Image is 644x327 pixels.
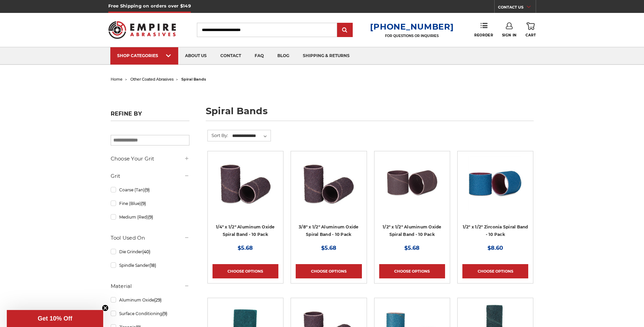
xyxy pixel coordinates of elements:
img: 1/2" x 1/2" Spiral Bands Zirconia Aluminum [468,156,522,210]
a: 1/2" x 1/2" Spiral Bands Aluminum Oxide [379,156,445,222]
a: 3/8" x 1/2" Aluminum Oxide Spiral Band - 10 Pack [299,224,359,237]
span: (9) [141,201,146,206]
span: (29) [154,297,162,303]
a: 3/8" x 1/2" AOX Spiral Bands [296,156,362,222]
a: Medium (Red) [111,211,189,223]
a: Aluminum Oxide [111,294,189,306]
div: SHOP CATEGORIES [117,53,171,58]
a: 1/2" x 1/2" Zirconia Spiral Band - 10 Pack [463,224,528,237]
a: blog [271,47,296,65]
h5: Refine by [111,110,189,121]
label: Sort By: [208,130,228,140]
span: Reorder [474,33,493,37]
span: spiral bands [181,77,206,82]
a: CONTACT US [498,3,536,13]
img: 3/8" x 1/2" AOX Spiral Bands [301,156,356,210]
img: 1/2" x 1/2" Spiral Bands Aluminum Oxide [385,156,439,210]
a: Choose Options [296,264,362,278]
a: Spindle Sander [111,259,189,271]
a: Choose Options [379,264,445,278]
a: other coated abrasives [130,77,173,82]
h1: spiral bands [206,106,534,121]
input: Submit [338,23,352,37]
span: (9) [162,311,167,316]
span: Get 10% Off [38,315,72,322]
a: 1/4" x 1/2" Spiral Bands AOX [213,156,278,222]
a: Coarse (Tan) [111,184,189,196]
h5: Tool Used On [111,234,189,242]
h5: Grit [111,172,189,180]
a: about us [178,47,214,65]
a: Fine (Blue) [111,197,189,209]
a: Cart [526,22,536,37]
a: 1/4" x 1/2" Aluminum Oxide Spiral Band - 10 Pack [216,224,275,237]
button: Close teaser [102,305,109,311]
span: $5.68 [238,245,253,251]
img: Empire Abrasives [108,17,176,43]
div: Get 10% OffClose teaser [7,310,103,327]
h5: Material [111,282,189,290]
a: Die Grinder [111,246,189,258]
span: (18) [149,263,156,268]
a: 1/2" x 1/2" Spiral Bands Zirconia Aluminum [462,156,528,222]
span: $5.68 [404,245,420,251]
span: $8.60 [487,245,503,251]
span: $5.68 [321,245,336,251]
span: (9) [145,187,150,192]
a: Choose Options [462,264,528,278]
select: Sort By: [231,131,271,141]
a: home [111,77,123,82]
span: (9) [148,214,153,220]
a: Choose Options [213,264,278,278]
a: faq [248,47,271,65]
a: contact [214,47,248,65]
p: FOR QUESTIONS OR INQUIRIES [370,34,454,38]
img: 1/4" x 1/2" Spiral Bands AOX [218,156,273,210]
span: (40) [142,249,150,254]
span: Sign In [502,33,517,37]
a: shipping & returns [296,47,356,65]
span: Cart [526,33,536,37]
h5: Choose Your Grit [111,155,189,163]
a: [PHONE_NUMBER] [370,22,454,32]
a: 1/2" x 1/2" Aluminum Oxide Spiral Band - 10 Pack [383,224,442,237]
a: Reorder [474,22,493,37]
a: Surface Conditioning [111,308,189,320]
